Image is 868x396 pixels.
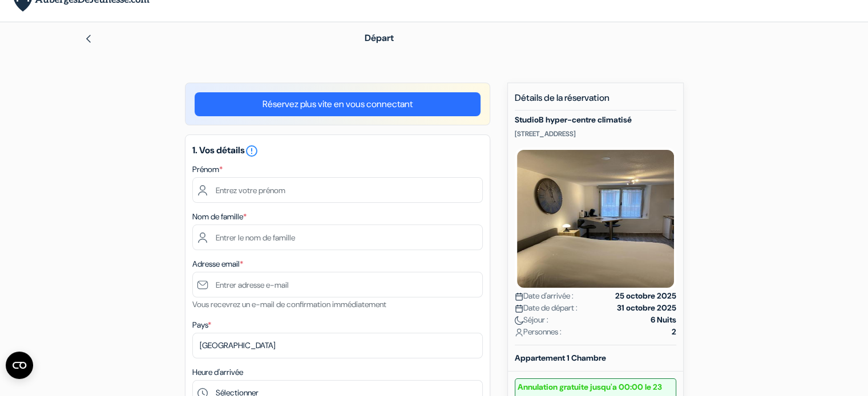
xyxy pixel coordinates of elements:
[515,316,523,325] img: moon.svg
[515,302,578,314] span: Date de départ :
[192,144,483,158] h5: 1. Vos détails
[515,326,562,338] span: Personnes :
[651,314,676,326] strong: 6 Nuits
[515,115,676,125] h5: StudioB hyper-centre climatisé
[515,290,574,302] span: Date d'arrivée :
[245,144,259,158] i: error_outline
[245,144,259,156] a: error_outline
[192,366,243,378] label: Heure d'arrivée
[6,352,33,379] button: Ouvrir le widget CMP
[365,32,394,44] span: Départ
[672,326,676,338] strong: 2
[615,290,676,302] strong: 25 octobre 2025
[192,224,483,250] input: Entrer le nom de famille
[192,272,483,297] input: Entrer adresse e-mail
[192,258,243,270] label: Adresse email
[515,292,523,301] img: calendar.svg
[515,353,606,363] b: Appartement 1 Chambre
[195,92,481,116] a: Réservez plus vite en vous connectant
[515,314,548,326] span: Séjour :
[192,177,483,203] input: Entrez votre prénom
[515,304,523,313] img: calendar.svg
[192,319,211,331] label: Pays
[617,302,676,314] strong: 31 octobre 2025
[515,129,676,138] p: [STREET_ADDRESS]
[515,328,523,337] img: user_icon.svg
[192,164,223,175] label: Prénom
[192,299,386,309] small: Vous recevrez un e-mail de confirmation immédiatement
[84,34,93,43] img: left_arrow.svg
[192,211,247,223] label: Nom de famille
[515,92,676,111] h5: Détails de la réservation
